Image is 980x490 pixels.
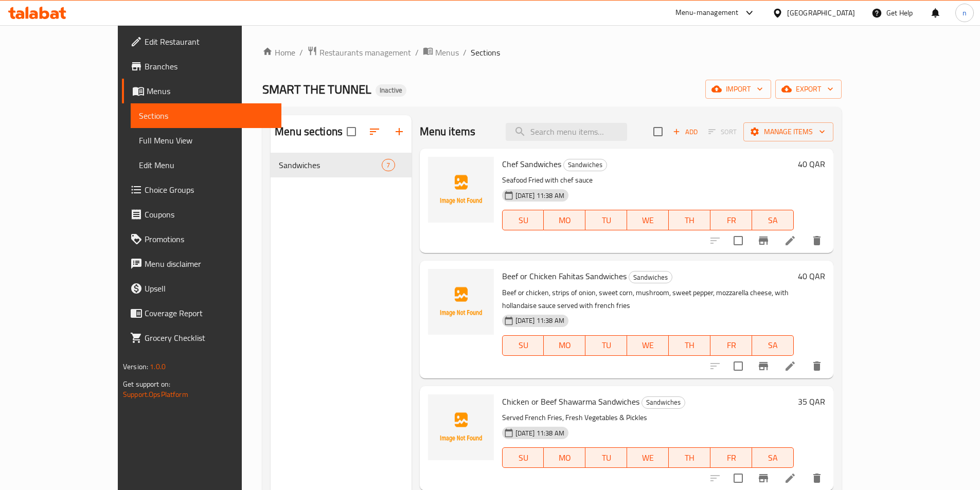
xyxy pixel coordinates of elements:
span: Add [671,126,699,138]
nav: breadcrumb [262,46,842,59]
span: SMART THE TUNNEL [262,78,371,101]
nav: Menu sections [271,149,411,182]
span: Menu disclaimer [145,258,273,270]
button: WE [627,447,669,468]
a: Sections [131,103,281,128]
a: Coupons [122,202,281,227]
span: Chef Sandwiches [502,156,561,172]
button: TU [585,335,627,356]
span: TU [590,450,623,465]
button: WE [627,335,669,356]
span: Chicken or Beef Shawarma Sandwiches [502,394,639,409]
button: MO [544,447,585,468]
span: MO [548,338,581,353]
span: TH [673,338,706,353]
span: Choice Groups [145,184,273,196]
button: SA [752,210,794,230]
h6: 40 QAR [798,269,825,283]
a: Menus [122,79,281,103]
button: SA [752,335,794,356]
button: TH [669,335,710,356]
button: Branch-specific-item [751,354,776,378]
span: Edit Menu [139,159,273,171]
span: SU [507,213,540,228]
a: Edit Restaurant [122,29,281,54]
span: Add item [669,124,702,140]
button: MO [544,335,585,356]
span: SA [756,450,790,465]
span: Version: [123,360,148,373]
div: items [382,159,395,171]
h6: 35 QAR [798,394,825,409]
a: Edit menu item [784,360,796,372]
button: Manage items [743,122,833,141]
span: Sandwiches [564,159,607,171]
span: Upsell [145,282,273,295]
img: Chicken or Beef Shawarma Sandwiches [428,394,494,460]
span: SU [507,450,540,465]
button: FR [710,210,752,230]
span: Menus [147,85,273,97]
span: Edit Restaurant [145,35,273,48]
span: SA [756,338,790,353]
li: / [463,46,467,59]
span: Menus [435,46,459,59]
span: export [783,83,833,96]
a: Branches [122,54,281,79]
button: SU [502,447,544,468]
button: MO [544,210,585,230]
span: Select to update [727,230,749,251]
div: Sandwiches7 [271,153,411,177]
span: FR [715,450,748,465]
span: SA [756,213,790,228]
button: Add section [387,119,412,144]
span: Get support on: [123,377,170,391]
span: Sections [139,110,273,122]
button: SU [502,210,544,230]
span: [DATE] 11:38 AM [511,191,568,201]
span: MO [548,450,581,465]
button: export [775,80,842,99]
a: Upsell [122,276,281,301]
button: Add [669,124,702,140]
h2: Menu items [420,124,476,139]
li: / [299,46,303,59]
button: TH [669,447,710,468]
a: Full Menu View [131,128,281,153]
span: Sandwiches [629,271,672,283]
span: Select to update [727,355,749,377]
button: FR [710,335,752,356]
span: Sandwiches [642,396,685,408]
span: MO [548,213,581,228]
a: Menus [423,46,459,59]
span: Full Menu View [139,134,273,147]
span: Restaurants management [319,46,411,59]
li: / [415,46,419,59]
button: SU [502,335,544,356]
div: Sandwiches [279,159,382,171]
a: Edit menu item [784,234,796,247]
button: FR [710,447,752,468]
span: WE [631,213,665,228]
span: [DATE] 11:38 AM [511,428,568,438]
span: Grocery Checklist [145,332,273,344]
p: Seafood Fried with chef sauce [502,174,794,187]
span: Sections [471,46,500,59]
span: import [714,83,763,96]
a: Choice Groups [122,177,281,202]
h2: Menu sections [275,124,343,139]
span: TH [673,213,706,228]
span: TH [673,450,706,465]
span: Coverage Report [145,307,273,319]
img: Chef Sandwiches [428,157,494,223]
span: Select section [647,121,669,142]
a: Menu disclaimer [122,251,281,276]
span: Select all sections [341,121,362,142]
p: Served French Fries, Fresh Vegetables & Pickles [502,411,794,424]
span: FR [715,213,748,228]
div: Inactive [376,84,406,97]
span: FR [715,338,748,353]
button: delete [805,354,829,378]
span: SU [507,338,540,353]
span: 7 [382,160,394,170]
